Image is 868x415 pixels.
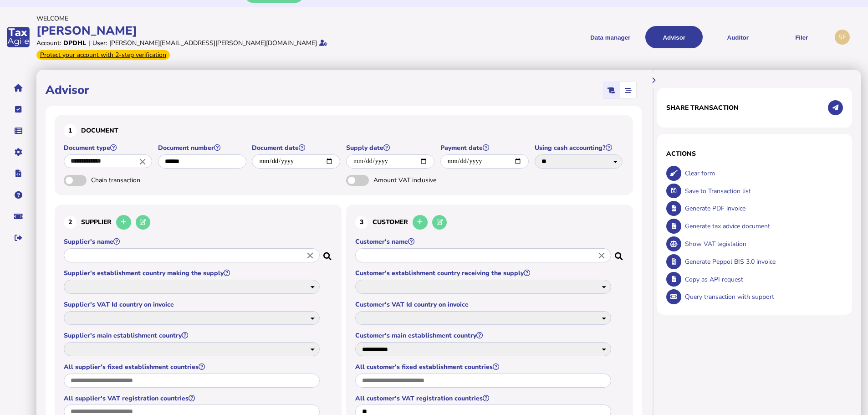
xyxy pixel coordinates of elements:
div: 3 [355,216,368,229]
i: Close [138,156,148,166]
label: Customer's main establishment country [355,331,613,340]
h1: Share transaction [666,103,739,112]
button: Show VAT legislation [666,236,681,251]
button: Sign out [9,228,28,247]
button: Edit selected supplier in the database [136,215,151,230]
div: Save to Transaction list [683,182,843,200]
mat-button-toggle: Classic scrolling page view [603,82,620,98]
label: Payment date [440,143,530,152]
button: Hide [646,72,661,87]
button: Data manager [9,121,28,140]
button: Generate tax advice document [666,219,681,234]
button: Copy data as API request body to clipboard [666,272,681,287]
button: Shows a dropdown of VAT Advisor options [645,26,703,48]
label: All customer's fixed establishment countries [355,363,613,371]
button: Shows a dropdown of Data manager options [582,26,639,48]
div: Copy as API request [683,271,843,288]
i: Search for a dummy seller [323,250,332,257]
label: Document type [64,143,153,152]
button: Generate pdf [666,201,681,216]
div: Account: [36,39,61,47]
button: Tasks [9,100,28,119]
i: Email verified [319,40,327,46]
button: Home [9,78,28,97]
h1: Actions [666,149,843,158]
i: Data manager [15,131,22,131]
div: Generate tax advice document [683,217,843,235]
button: Save transaction [666,184,681,199]
label: Supplier's VAT Id country on invoice [64,300,321,309]
label: Document number [158,143,248,152]
label: Supplier's establishment country making the supply [64,269,321,277]
button: Auditor [709,26,766,48]
label: Using cash accounting? [535,143,624,152]
label: All customer's VAT registration countries [355,394,613,403]
div: User: [92,39,107,47]
label: Customer's establishment country receiving the supply [355,269,613,277]
i: Close [597,251,607,261]
button: Developer hub links [9,164,28,183]
button: Edit selected customer in the database [432,215,447,230]
button: Clear form data from invoice panel [666,166,681,181]
app-field: Select a document type [64,143,153,175]
div: [PERSON_NAME] [36,23,431,39]
mat-button-toggle: Stepper view [620,82,636,98]
button: Add a new supplier to the database [116,215,131,230]
label: Customer's name [355,237,613,246]
div: | [88,39,90,47]
div: From Oct 1, 2025, 2-step verification will be required to login. Set it up now... [36,50,170,60]
span: Amount VAT inclusive [373,176,469,184]
div: Clear form [683,164,843,182]
label: All supplier's VAT registration countries [64,394,321,403]
h3: Supplier [64,214,332,231]
label: All supplier's fixed establishment countries [64,363,321,371]
div: Profile settings [835,30,850,45]
h3: Customer [355,214,624,231]
div: 1 [64,124,77,137]
label: Supply date [346,143,436,152]
i: Search for a dummy customer [615,250,624,257]
div: Generate Peppol BIS 3.0 invoice [683,253,843,271]
div: Welcome [36,14,431,23]
label: Customer's VAT Id country on invoice [355,300,613,309]
h3: Document [64,124,624,137]
button: Filer [773,26,830,48]
button: Query transaction with support [666,289,681,304]
label: Document date [252,143,342,152]
button: Manage settings [9,143,28,162]
div: Show VAT legislation [683,235,843,253]
span: Chain transaction [91,176,187,184]
div: Generate PDF invoice [683,200,843,217]
h1: Advisor [46,82,89,98]
label: Supplier's main establishment country [64,331,321,340]
button: Share transaction [828,100,843,115]
i: Close [305,251,315,261]
menu: navigate products [436,26,831,48]
div: DPDHL [63,39,86,47]
div: Query transaction with support [683,288,843,306]
button: Help pages [9,185,28,205]
button: Raise a support ticket [9,207,28,226]
button: Add a new customer to the database [413,215,428,230]
div: [PERSON_NAME][EMAIL_ADDRESS][PERSON_NAME][DOMAIN_NAME] [109,39,317,47]
label: Supplier's name [64,237,321,246]
div: 2 [64,216,77,229]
